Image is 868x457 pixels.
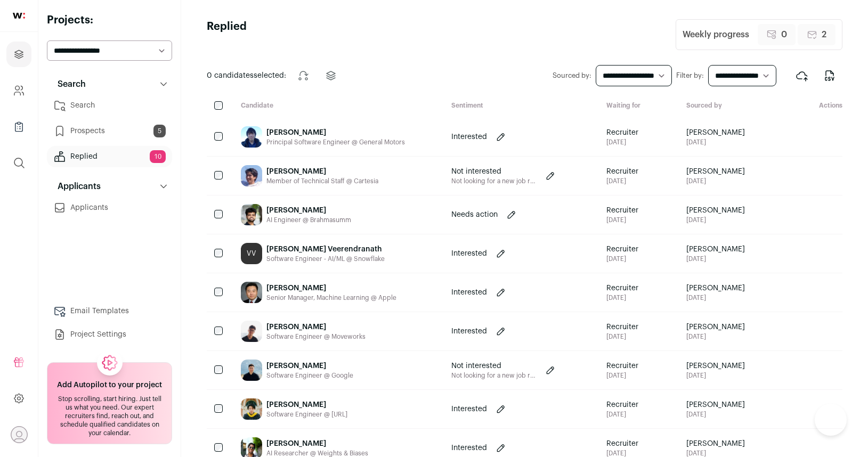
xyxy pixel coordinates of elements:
[686,371,745,380] span: [DATE]
[207,70,286,81] span: selected:
[47,176,172,197] button: Applicants
[817,63,842,88] button: Export to CSV
[822,28,826,41] span: 2
[266,283,396,293] div: [PERSON_NAME]
[266,371,353,380] div: Software Engineer @ Google
[686,216,745,224] span: [DATE]
[57,380,162,390] h2: Add Autopilot to your project
[781,28,787,41] span: 0
[686,166,745,177] span: [PERSON_NAME]
[54,395,165,437] div: Stop scrolling, start hiring. Just tell us what you need. Our expert recruiters find, reach out, ...
[686,332,745,341] span: [DATE]
[6,114,31,140] a: Company Lists
[606,438,638,449] span: Recruiter
[47,300,172,322] a: Email Templates
[47,197,172,218] a: Applicants
[451,166,537,177] p: Not interested
[686,410,745,419] span: [DATE]
[686,322,745,332] span: [PERSON_NAME]
[606,361,638,371] span: Recruiter
[266,205,351,216] div: [PERSON_NAME]
[51,180,101,193] p: Applicants
[451,371,537,380] p: Not looking for a new job right now
[266,361,353,371] div: [PERSON_NAME]
[266,138,405,146] div: Principal Software Engineer @ General Motors
[676,71,704,80] label: Filter by:
[241,398,262,420] img: 3612a54ec5ecdfe0368189a820e70e15c006b7cdd267a3aa2ddce27dec3349e6.jpg
[686,438,745,449] span: [PERSON_NAME]
[606,244,638,255] span: Recruiter
[815,404,847,436] iframe: Help Scout Beacon - Open
[553,71,591,80] label: Sourced by:
[606,322,638,332] span: Recruiter
[686,283,745,293] span: [PERSON_NAME]
[451,361,537,371] p: Not interested
[266,177,378,185] div: Member of Technical Staff @ Cartesia
[451,177,537,185] p: Not looking for a new job right now
[266,293,396,302] div: Senior Manager, Machine Learning @ Apple
[266,244,385,255] div: [PERSON_NAME] Veerendranath
[606,283,638,293] span: Recruiter
[241,282,262,303] img: eea47c24cfd9e5b4c6b6cda09b42f418012949fc6aa5de11d65b128ace3c64a3
[606,255,638,263] div: [DATE]
[451,132,487,142] p: Interested
[241,360,262,381] img: 2c60c53a7f3f6589d1e6cd2d0def530ab3d931f9340f74ae17163df5d75bb2e8
[606,166,638,177] span: Recruiter
[451,443,487,453] p: Interested
[266,216,351,224] div: AI Engineer @ Brahmasumm
[241,243,262,264] div: VV
[783,101,842,111] div: Actions
[606,410,638,419] div: [DATE]
[606,399,638,410] span: Recruiter
[51,78,86,91] p: Search
[266,399,347,410] div: [PERSON_NAME]
[47,95,172,116] a: Search
[241,165,262,186] img: fdf96c5362077cc0f44c25e95264be1c1474948a3f9697f0432b0195a04617c4.jpg
[598,101,678,111] div: Waiting for
[241,204,262,225] img: 0edb88b1d6cea65edab122ba4a8be6dd0c8ab1da53d5621bbaf86251effb6f16
[686,399,745,410] span: [PERSON_NAME]
[11,426,28,443] button: Open dropdown
[606,216,638,224] div: [DATE]
[150,150,166,163] span: 10
[606,205,638,216] span: Recruiter
[606,177,638,185] div: [DATE]
[686,127,745,138] span: [PERSON_NAME]
[686,255,745,263] span: [DATE]
[47,324,172,345] a: Project Settings
[606,332,638,341] div: [DATE]
[241,321,262,342] img: 609e7342fe63435d50e9eae11182886bc750db93f47397f9a8169de1e587c100
[6,42,31,67] a: Projects
[686,138,745,146] span: [DATE]
[47,362,172,444] a: Add Autopilot to your project Stop scrolling, start hiring. Just tell us what you need. Our exper...
[47,13,172,28] h2: Projects:
[266,166,378,177] div: [PERSON_NAME]
[266,332,366,341] div: Software Engineer @ Moveworks
[686,293,745,302] span: [DATE]
[266,438,368,449] div: [PERSON_NAME]
[451,404,487,414] p: Interested
[678,101,783,111] div: Sourced by
[683,28,749,41] div: Weekly progress
[451,248,487,259] p: Interested
[47,120,172,142] a: Prospects5
[47,146,172,167] a: Replied10
[606,138,638,146] div: [DATE]
[451,287,487,298] p: Interested
[606,127,638,138] span: Recruiter
[232,101,443,111] div: Candidate
[686,361,745,371] span: [PERSON_NAME]
[266,322,366,332] div: [PERSON_NAME]
[443,101,598,111] div: Sentiment
[6,78,31,103] a: Company and ATS Settings
[686,244,745,255] span: [PERSON_NAME]
[451,326,487,337] p: Interested
[153,125,166,137] span: 5
[207,19,247,50] h1: Replied
[686,205,745,216] span: [PERSON_NAME]
[207,72,254,79] span: 0 candidates
[13,13,25,19] img: wellfound-shorthand-0d5821cbd27db2630d0214b213865d53afaa358527fdda9d0ea32b1df1b89c2c.svg
[789,63,815,88] button: Export to ATS
[241,126,262,148] img: e7e16dd07cc6d945f5f11aad36e18551bfb7cda2810302d4a598840b7d3bc48e.jpg
[266,127,405,138] div: [PERSON_NAME]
